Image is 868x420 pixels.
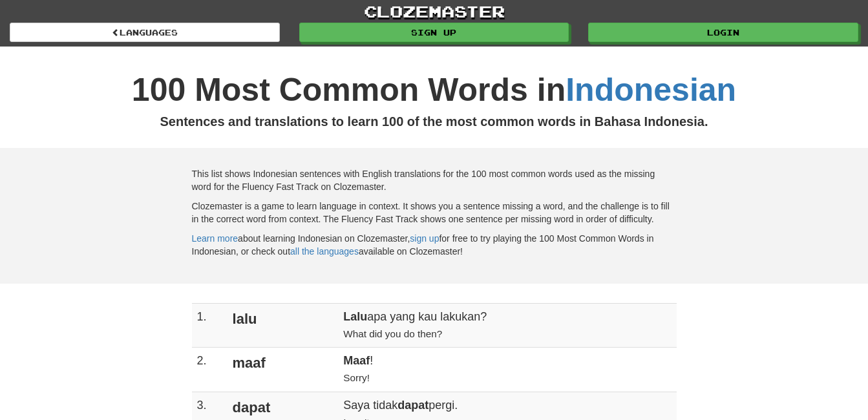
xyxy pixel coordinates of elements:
a: all the languages [290,246,359,257]
a: Languages [10,23,280,42]
a: Sign up [299,23,569,42]
p: about learning Indonesian on Clozemaster, for free to try playing the 100 Most Common Words in In... [192,232,677,258]
td: lalu [225,304,339,348]
a: sign up [410,233,439,244]
a: Learn more [192,233,238,244]
td: 1. [192,304,225,348]
strong: dapat [397,399,429,412]
h2: Sentences and translations to learn 100 of the most common words in Bahasa Indonesia. [10,114,858,129]
a: Indonesian [566,72,736,108]
small: What did you do then? [343,328,442,339]
td: apa yang kau lakukan? [338,304,676,348]
strong: Lalu [343,310,367,323]
p: Clozemaster is a game to learn language in context. It shows you a sentence missing a word, and t... [192,200,677,226]
small: Sorry! [343,372,370,383]
h1: 100 Most Common Words in [10,72,858,108]
strong: Maaf [343,354,370,367]
td: 2. [192,348,225,392]
td: ! [338,348,676,392]
td: maaf [225,348,339,392]
a: Login [588,23,858,42]
p: This list shows Indonesian sentences with English translations for the 100 most common words used... [192,167,677,193]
